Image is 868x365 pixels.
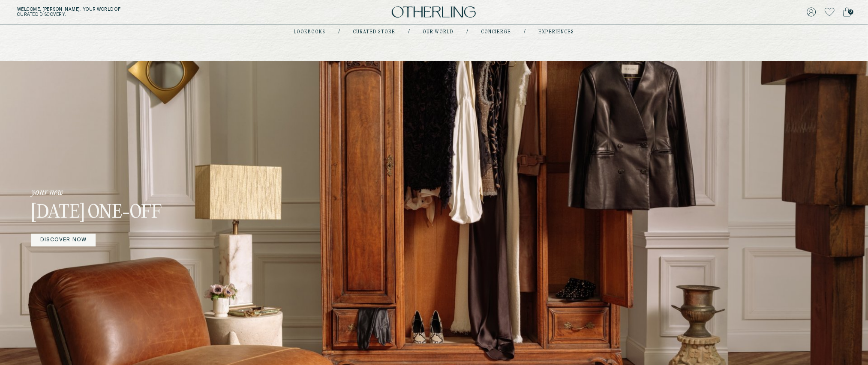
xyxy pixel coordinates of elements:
[843,6,851,18] a: 0
[481,30,511,34] a: concierge
[294,30,326,34] a: lookbooks
[524,29,526,36] div: /
[423,30,454,34] a: Our world
[31,202,258,224] h3: [DATE] One-off
[353,30,396,34] a: Curated store
[17,7,267,17] h5: Welcome, [PERSON_NAME] . Your world of curated discovery.
[848,9,853,15] span: 0
[339,29,340,36] div: /
[392,6,476,18] img: logo
[408,29,410,36] div: /
[539,30,574,34] a: experiences
[467,29,469,36] div: /
[31,233,96,246] a: DISCOVER NOW
[31,186,258,198] p: your new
